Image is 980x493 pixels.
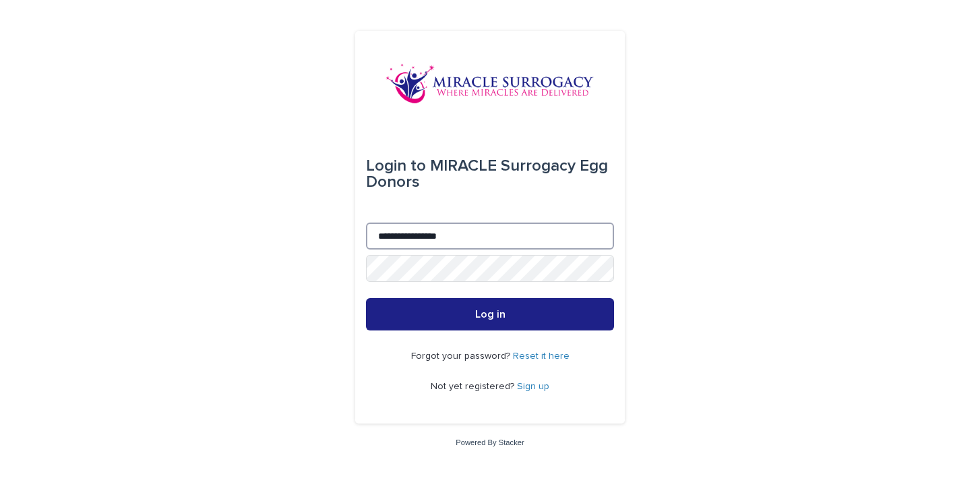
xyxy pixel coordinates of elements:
[366,158,426,174] span: Login to
[366,147,614,201] div: MIRACLE Surrogacy Egg Donors
[513,351,570,361] a: Reset it here
[456,438,524,446] a: Powered By Stacker
[411,351,513,361] span: Forgot your password?
[386,63,594,104] img: OiFFDOGZQuirLhrlO1ag
[366,298,614,330] button: Log in
[517,382,549,391] a: Sign up
[475,309,506,320] span: Log in
[431,382,517,391] span: Not yet registered?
